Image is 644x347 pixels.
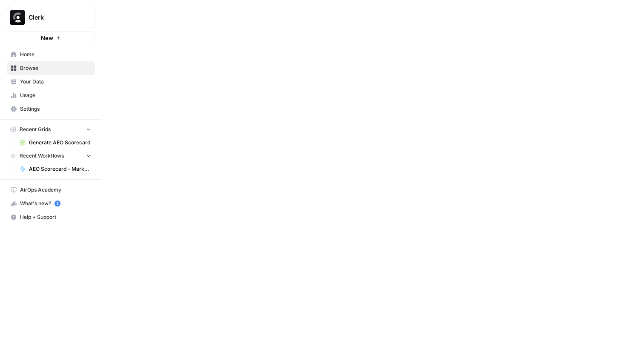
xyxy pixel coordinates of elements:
span: AEO Scorecard - Markdown [29,165,91,173]
span: Browse [20,64,91,72]
button: Workspace: Clerk [7,7,95,28]
a: Settings [7,102,95,116]
span: Recent Grids [20,126,51,133]
span: Usage [20,92,91,99]
a: Home [7,48,95,61]
span: Settings [20,105,91,113]
span: New [41,34,53,42]
a: Usage [7,89,95,102]
a: Generate AEO Scorecard [16,136,95,149]
span: Clerk [29,13,80,22]
span: Generate AEO Scorecard [29,139,91,146]
button: Help + Support [7,210,95,224]
text: 5 [56,201,58,206]
div: What's new? [7,197,95,210]
button: New [7,32,95,44]
button: What's new? 5 [7,197,95,210]
img: Clerk Logo [10,10,25,25]
span: Home [20,51,91,58]
span: AirOps Academy [20,186,91,194]
a: Browse [7,61,95,75]
button: Recent Grids [7,123,95,136]
a: 5 [55,201,60,206]
button: Recent Workflows [7,149,95,162]
a: AEO Scorecard - Markdown [16,162,95,176]
span: Recent Workflows [20,152,64,160]
span: Help + Support [20,213,91,221]
a: AirOps Academy [7,183,95,197]
a: Your Data [7,75,95,89]
span: Your Data [20,78,91,86]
